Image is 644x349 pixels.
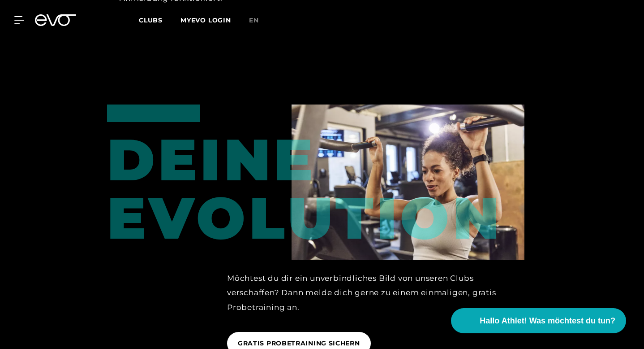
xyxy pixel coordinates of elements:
a: MYEVO LOGIN [180,16,231,24]
a: en [249,15,270,26]
div: Möchtest du dir ein unverbindliches Bild von unseren Clubs verschaffen? Dann melde dich gerne zu ... [227,271,524,314]
img: evofitness [292,105,524,260]
span: Hallo Athlet! Was möchtest du tun? [480,315,615,327]
div: DEINE EVOLUTION [107,105,176,247]
span: en [249,16,259,24]
a: Clubs [139,16,180,24]
span: Clubs [139,16,163,24]
button: Hallo Athlet! Was möchtest du tun? [451,308,626,333]
span: GRATIS PROBETRAINING SICHERN [238,339,360,348]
